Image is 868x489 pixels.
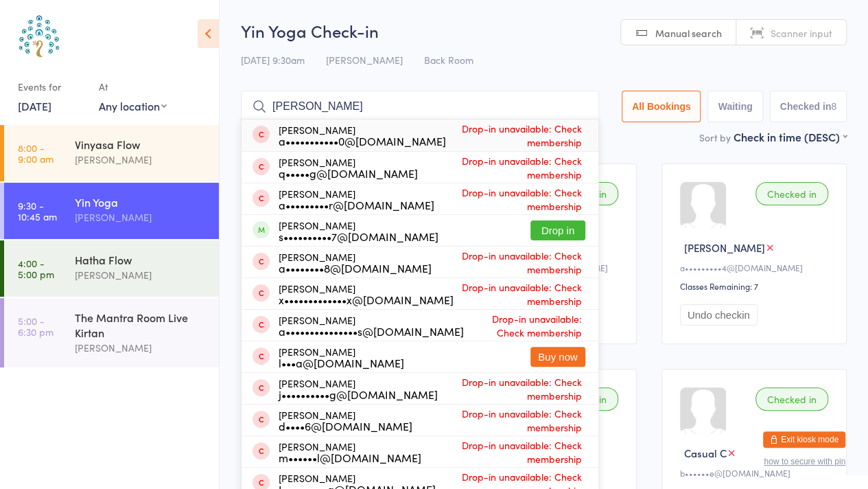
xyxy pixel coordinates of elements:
a: 4:00 -5:00 pmHatha Flow[PERSON_NAME] [4,240,219,297]
div: Checked in [755,387,828,411]
div: Checked in [755,182,828,205]
span: [PERSON_NAME] [684,240,765,255]
div: s••••••••••7@[DOMAIN_NAME] [279,231,438,242]
div: Vinyasa Flow [75,137,207,152]
div: [PERSON_NAME] [279,346,404,368]
span: Drop-in unavailable: Check membership [412,403,585,437]
div: [PERSON_NAME] [279,409,412,431]
button: how to secure with pin [764,457,845,466]
div: [PERSON_NAME] [75,209,207,225]
div: [PERSON_NAME] [279,251,432,273]
span: Scanner input [771,26,832,40]
div: [PERSON_NAME] [75,152,207,168]
div: m••••••l@[DOMAIN_NAME] [279,452,421,463]
div: d••••6@[DOMAIN_NAME] [279,420,412,431]
div: Yin Yoga [75,194,207,209]
div: [PERSON_NAME] [279,378,438,400]
div: q•••••g@[DOMAIN_NAME] [279,168,418,179]
span: Drop-in unavailable: Check membership [454,277,585,311]
button: Checked in8 [770,91,847,122]
button: Buy now [530,347,585,367]
div: 8 [831,101,836,112]
button: Exit kiosk mode [763,431,845,448]
div: j••••••••••g@[DOMAIN_NAME] [279,389,438,400]
button: All Bookings [622,91,701,122]
div: [PERSON_NAME] [279,220,438,242]
span: Casual C [684,446,727,460]
div: Hatha Flow [75,252,207,267]
a: [DATE] [18,98,51,113]
div: [PERSON_NAME] [279,157,418,179]
span: Drop-in unavailable: Check membership [464,308,585,343]
img: Australian School of Meditation & Yoga [14,10,65,62]
span: Drop-in unavailable: Check membership [418,150,585,185]
a: 9:30 -10:45 amYin Yoga[PERSON_NAME] [4,183,219,239]
div: b••••••e@[DOMAIN_NAME] [680,467,832,479]
div: [PERSON_NAME] [75,340,207,356]
div: Classes Remaining: 7 [680,280,832,292]
div: a•••••••••4@[DOMAIN_NAME] [680,262,832,273]
div: Any location [99,98,167,113]
div: Check in time (DESC) [734,129,847,144]
span: Drop-in unavailable: Check membership [446,118,585,152]
div: [PERSON_NAME] [279,188,434,210]
div: [PERSON_NAME] [279,441,421,463]
input: Search [241,91,599,122]
time: 4:00 - 5:00 pm [18,258,54,280]
div: [PERSON_NAME] [279,315,464,337]
div: a•••••••••••••••s@[DOMAIN_NAME] [279,326,464,337]
div: a••••••••8@[DOMAIN_NAME] [279,262,432,273]
span: Drop-in unavailable: Check membership [434,182,585,216]
span: Drop-in unavailable: Check membership [438,372,585,406]
div: a•••••••••r@[DOMAIN_NAME] [279,199,434,210]
div: [PERSON_NAME] [75,267,207,283]
a: 8:00 -9:00 amVinyasa Flow[PERSON_NAME] [4,125,219,181]
div: x•••••••••••••x@[DOMAIN_NAME] [279,294,454,305]
time: 8:00 - 9:00 am [18,142,54,164]
span: Manual search [655,26,722,40]
span: Back Room [424,53,473,67]
div: The Mantra Room Live Kirtan [75,310,207,340]
div: a•••••••••••0@[DOMAIN_NAME] [279,135,446,146]
span: Drop-in unavailable: Check membership [432,245,585,280]
span: Drop-in unavailable: Check membership [421,435,585,469]
span: [PERSON_NAME] [326,53,403,67]
a: 5:00 -6:30 pmThe Mantra Room Live Kirtan[PERSON_NAME] [4,298,219,367]
div: [PERSON_NAME] [279,124,446,146]
div: [PERSON_NAME] [279,283,454,305]
label: Sort by [699,130,731,144]
button: Drop in [530,220,585,240]
button: Waiting [707,91,762,122]
div: At [99,76,167,98]
div: l•••a@[DOMAIN_NAME] [279,357,404,368]
button: Undo checkin [680,304,758,326]
time: 9:30 - 10:45 am [18,200,57,222]
time: 5:00 - 6:30 pm [18,315,54,337]
div: Events for [18,76,85,98]
span: [DATE] 9:30am [241,53,305,67]
h2: Yin Yoga Check-in [241,19,847,42]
